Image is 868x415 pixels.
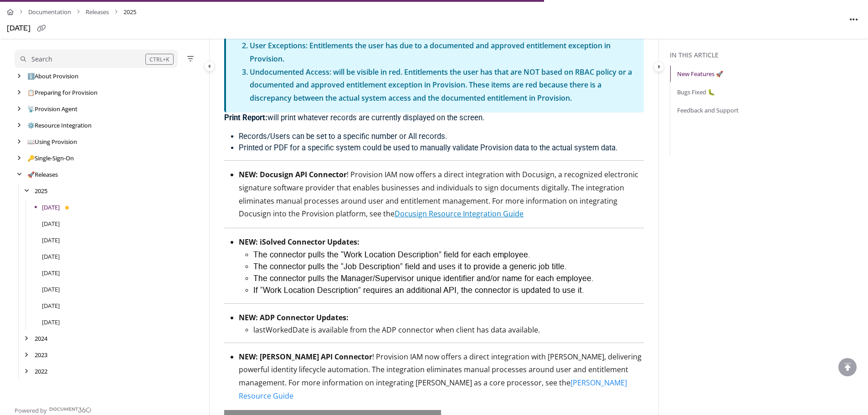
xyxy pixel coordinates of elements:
[204,61,215,72] button: Category toggle
[15,404,92,415] a: Powered by Document360 - opens in a new tab
[239,350,644,403] p: ! Provision IAM now offers a direct integration with [PERSON_NAME], delivering powerful identity ...
[677,87,715,97] a: Bugs Fixed 🐛
[670,50,864,60] div: In this article
[27,72,78,81] a: About Provision
[224,113,484,122] span: will print whatever records are currently displayed on the screen.
[260,313,349,323] strong: ADP Connector Updates:
[253,325,644,335] p: lastWorkedDate is available from the ADP connector when client has data available.
[253,262,567,271] span: The connector pulls the “Job Description” field and uses it to provide a generic job title.
[27,88,35,97] span: 📋
[260,352,372,362] strong: [PERSON_NAME] API Connector
[260,237,360,247] strong: iSolved Connector Updates:
[15,170,24,179] div: arrow
[224,113,267,122] strong: Print Report:
[42,236,60,245] a: June 2025
[27,170,35,179] span: 🚀
[239,132,447,141] span: Records/Users can be set to a specific number or All records.
[27,104,77,113] a: Provision Agent
[838,358,857,376] div: scroll to top
[253,274,594,283] span: The connector pulls the Manager/Supervisor unique identifier and/or name for each employee.
[653,61,664,72] button: Category toggle
[42,219,60,228] a: July 2025
[27,138,35,146] span: 📖
[22,367,31,376] div: arrow
[27,88,98,97] a: Preparing for Provision
[27,121,35,129] span: ⚙️
[31,54,52,64] div: Search
[185,53,196,64] button: Filter
[27,154,35,162] span: 🔑
[22,334,31,343] div: arrow
[15,72,24,81] div: arrow
[27,72,35,80] span: ℹ️
[86,5,109,19] a: Releases
[847,12,861,26] button: Article more options
[34,21,49,36] button: Copy link of
[27,137,77,146] a: Using Provision
[42,285,60,294] a: March 2025
[42,252,60,261] a: May 2025
[677,106,739,115] a: Feedback and Support
[15,50,178,68] button: Search
[239,378,627,401] a: [PERSON_NAME] Resource Guide
[35,350,47,359] a: 2023
[42,318,60,327] a: January 2025
[15,121,24,130] div: arrow
[49,407,92,413] img: Document360
[42,268,60,277] a: April 2025
[239,237,258,247] strong: NEW:
[7,5,14,19] a: Home
[27,105,35,113] span: 📡
[7,22,31,35] div: [DATE]
[253,251,530,259] span: The connector pulls the “Work Location Description” field for each employee.
[27,154,74,163] a: Single-Sign-On
[22,187,31,195] div: arrow
[395,209,524,219] a: Docusign Resource Integration Guide
[250,66,635,105] p: Undocumented Access: will be visible in red. Entitlements the user has that are NOT based on RBAC...
[15,88,24,97] div: arrow
[239,313,258,323] strong: NEW:
[15,138,24,146] div: arrow
[42,203,60,212] a: August 2025
[27,121,92,130] a: Resource Integration
[15,105,24,113] div: arrow
[239,169,258,179] strong: NEW:
[677,69,723,78] a: New Features 🚀
[35,334,47,343] a: 2024
[250,39,635,66] p: User Exceptions: Entitlements the user has due to a documented and approved entitlement exception...
[260,169,347,179] strong: Docusign API Connector
[35,186,47,195] a: 2025
[27,170,58,179] a: Releases
[239,168,644,220] p: ! Provision IAM now offers a direct integration with Docusign, a recognized electronic signature ...
[123,5,136,19] span: 2025
[22,351,31,359] div: arrow
[239,143,617,152] span: Printed or PDF for a specific system could be used to manually validate Provision data to the act...
[15,406,47,415] span: Powered by
[145,54,174,65] div: CTRL+K
[253,286,584,295] span: If “Work Location Description” requires an additional API, the connector is updated to use it.
[28,5,71,19] a: Documentation
[35,367,47,376] a: 2022
[42,301,60,310] a: February 2025
[239,352,258,362] strong: NEW:
[15,154,24,163] div: arrow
